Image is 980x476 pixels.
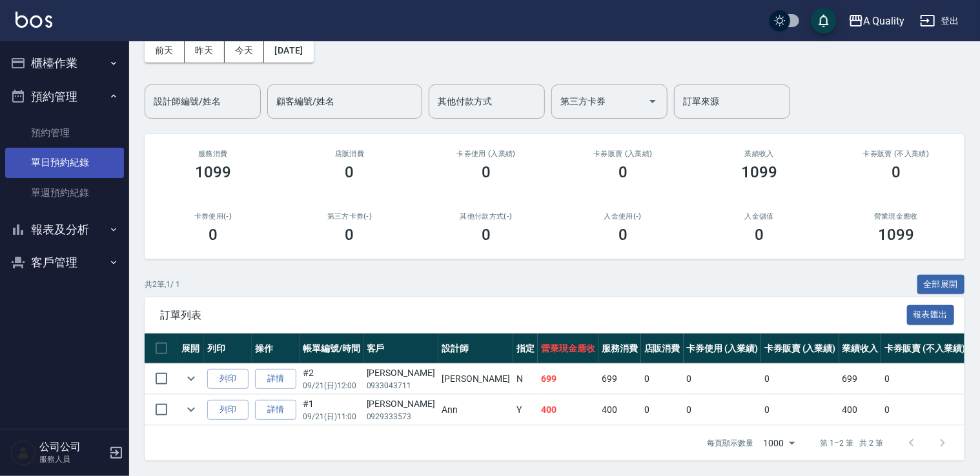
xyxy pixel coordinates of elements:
[5,80,124,114] button: 預約管理
[5,246,124,279] button: 客戶管理
[345,163,354,181] h3: 0
[641,364,684,394] td: 0
[15,12,52,28] img: Logo
[204,333,252,364] th: 列印
[438,364,513,394] td: [PERSON_NAME]
[839,395,882,425] td: 400
[185,39,225,63] button: 昨天
[761,364,839,394] td: 0
[843,8,910,34] button: A Quality
[742,163,778,181] h3: 1099
[907,308,955,321] a: 報表匯出
[684,395,762,425] td: 0
[538,333,598,364] th: 營業現金應收
[207,400,249,420] button: 列印
[39,441,105,453] h5: 公司公司
[264,39,313,63] button: [DATE]
[881,364,968,394] td: 0
[345,226,354,244] h3: 0
[303,411,360,422] p: 09/21 (日) 11:00
[303,380,360,392] p: 09/21 (日) 12:00
[761,395,839,425] td: 0
[864,13,905,29] div: A Quality
[255,369,296,389] a: 詳情
[843,150,949,158] h2: 卡券販賣 (不入業績)
[839,364,882,394] td: 699
[297,150,403,158] h2: 店販消費
[892,163,901,181] h3: 0
[482,226,491,244] h3: 0
[367,366,435,380] div: [PERSON_NAME]
[618,226,628,244] h3: 0
[438,333,513,364] th: 設計師
[5,148,124,177] a: 單日預約紀錄
[438,395,513,425] td: Ann
[482,163,491,181] h3: 0
[255,400,296,420] a: 詳情
[839,333,882,364] th: 業績收入
[684,333,762,364] th: 卡券使用 (入業績)
[707,212,813,221] h2: 入金儲值
[641,333,684,364] th: 店販消費
[917,275,965,295] button: 全部展開
[5,46,124,80] button: 櫃檯作業
[570,150,676,158] h2: 卡券販賣 (入業績)
[598,395,641,425] td: 400
[160,212,266,221] h2: 卡券使用(-)
[513,333,538,364] th: 指定
[297,212,403,221] h2: 第三方卡券(-)
[433,212,539,221] h2: 其他付款方式(-)
[160,309,907,322] span: 訂單列表
[915,9,965,33] button: 登出
[433,150,539,158] h2: 卡券使用 (入業績)
[225,39,265,63] button: 今天
[178,333,204,364] th: 展開
[907,305,955,325] button: 報表匯出
[5,178,124,208] a: 單週預約紀錄
[641,395,684,425] td: 0
[881,333,968,364] th: 卡券販賣 (不入業績)
[811,8,837,34] button: save
[300,364,363,394] td: #2
[160,150,266,158] h3: 服務消費
[707,150,813,158] h2: 業績收入
[513,395,538,425] td: Y
[363,333,438,364] th: 客戶
[538,364,598,394] td: 699
[598,333,641,364] th: 服務消費
[367,411,435,422] p: 0929333573
[195,163,231,181] h3: 1099
[755,226,764,244] h3: 0
[570,212,676,221] h2: 入金使用(-)
[598,364,641,394] td: 699
[39,453,105,465] p: 服務人員
[761,333,839,364] th: 卡券販賣 (入業績)
[300,395,363,425] td: #1
[707,437,753,449] p: 每頁顯示數量
[821,437,883,449] p: 第 1–2 筆 共 2 筆
[181,400,201,419] button: expand row
[618,163,628,181] h3: 0
[145,39,185,63] button: 前天
[367,380,435,392] p: 0933043711
[538,395,598,425] td: 400
[642,91,663,112] button: Open
[759,426,800,461] div: 1000
[145,279,180,290] p: 共 2 筆, 1 / 1
[367,397,435,411] div: [PERSON_NAME]
[252,333,300,364] th: 操作
[5,213,124,246] button: 報表及分析
[181,369,201,388] button: expand row
[207,369,249,389] button: 列印
[10,440,36,466] img: Person
[878,226,914,244] h3: 1099
[5,118,124,148] a: 預約管理
[300,333,363,364] th: 帳單編號/時間
[209,226,218,244] h3: 0
[843,212,949,221] h2: 營業現金應收
[881,395,968,425] td: 0
[684,364,762,394] td: 0
[513,364,538,394] td: N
